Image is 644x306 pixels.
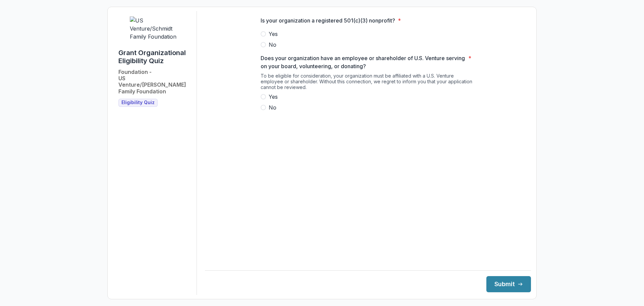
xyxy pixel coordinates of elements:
[130,16,180,41] img: US Venture/Schmidt Family Foundation
[269,30,278,38] span: Yes
[269,103,276,112] span: No
[261,54,466,70] p: Does your organization have an employee or shareholder of U.S. Venture serving on your board, vol...
[261,16,395,25] p: Is your organization a registered 501(c)(3) nonprofit?
[269,93,278,101] span: Yes
[118,69,191,95] h2: Foundation - US Venture/[PERSON_NAME] Family Foundation
[269,41,276,49] span: No
[118,49,191,65] h1: Grant Organizational Eligibility Quiz
[486,276,531,292] button: Submit
[261,73,475,93] div: To be eligible for consideration, your organization must be affiliated with a U.S. Venture employ...
[121,100,155,105] span: Eligibility Quiz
